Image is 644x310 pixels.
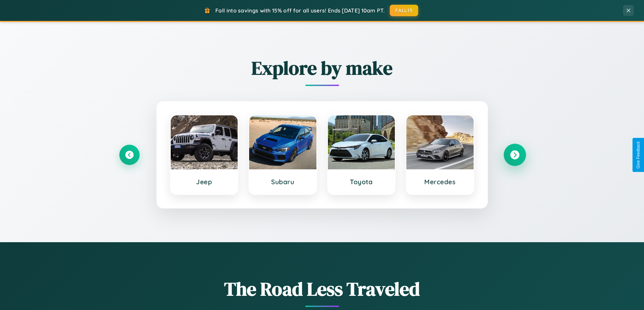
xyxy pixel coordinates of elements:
[335,178,388,186] h3: Toyota
[636,141,641,169] div: Give Feedback
[215,7,385,14] span: Fall into savings with 15% off for all users! Ends [DATE] 10am PT.
[177,178,231,186] h3: Jeep
[413,178,467,186] h3: Mercedes
[256,178,310,186] h3: Subaru
[390,5,418,16] button: FALL15
[119,55,525,81] h2: Explore by make
[119,276,525,302] h1: The Road Less Traveled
